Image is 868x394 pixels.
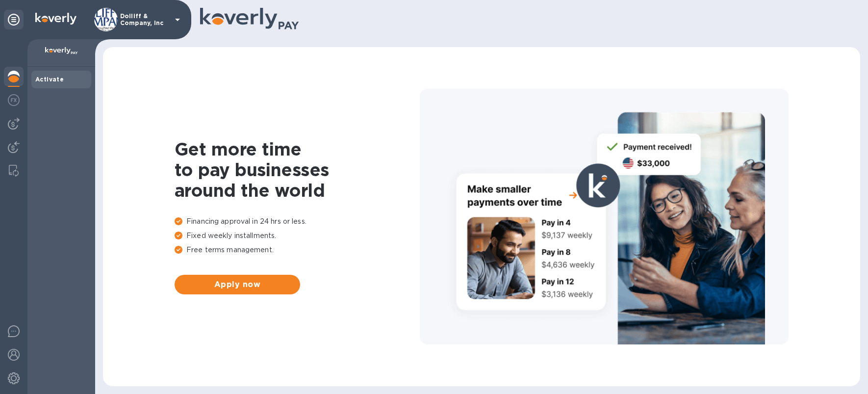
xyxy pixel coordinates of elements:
[175,231,420,241] p: Fixed weekly installments.
[35,76,64,83] b: Activate
[35,13,77,25] img: Logo
[175,275,300,294] button: Apply now
[8,94,20,106] img: Foreign exchange
[175,139,420,201] h1: Get more time to pay businesses around the world
[182,279,292,290] span: Apply now
[4,10,24,29] div: Unpin categories
[175,245,420,255] p: Free terms management.
[175,216,420,227] p: Financing approval in 24 hrs or less.
[120,13,169,26] p: Dolliff & Company, Inc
